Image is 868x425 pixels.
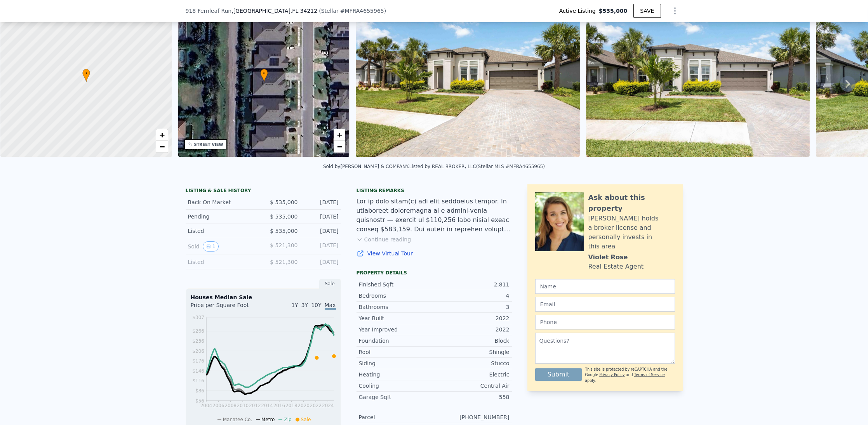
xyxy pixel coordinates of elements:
[186,187,341,195] div: LISTING & SALE HISTORY
[270,199,297,205] span: $ 535,000
[599,373,624,377] a: Privacy Policy
[191,293,336,301] div: Houses Median Sale
[359,382,434,390] div: Cooling
[273,403,285,408] tspan: 2016
[301,417,311,422] span: Sale
[434,371,510,378] div: Electric
[304,258,339,266] div: [DATE]
[192,328,204,334] tspan: $266
[188,198,257,206] div: Back On Market
[633,4,661,18] button: SAVE
[322,403,334,408] tspan: 2024
[260,69,268,82] div: •
[325,302,336,310] span: Max
[188,258,257,266] div: Listed
[434,393,510,401] div: 558
[192,368,204,374] tspan: $146
[434,359,510,367] div: Stucco
[188,241,257,252] div: Sold
[284,417,291,422] span: Zip
[434,326,510,333] div: 2022
[186,7,232,15] span: 918 Fernleaf Run
[586,8,810,157] img: Sale: 146646391 Parcel: 57839394
[195,388,204,394] tspan: $86
[588,253,628,262] div: Violet Rose
[304,198,339,206] div: [DATE]
[156,129,168,141] a: Zoom in
[588,192,675,214] div: Ask about this property
[192,358,204,364] tspan: $176
[188,213,257,220] div: Pending
[261,403,273,408] tspan: 2014
[270,228,297,234] span: $ 535,000
[224,403,237,408] tspan: 2008
[319,7,386,15] div: ( )
[359,337,434,345] div: Foundation
[434,413,510,421] div: [PHONE_NUMBER]
[159,142,164,151] span: −
[156,141,168,153] a: Zoom out
[249,403,261,408] tspan: 2012
[311,302,321,308] span: 10Y
[337,130,342,140] span: +
[634,373,665,377] a: Terms of Service
[359,314,434,322] div: Year Built
[192,378,204,383] tspan: $116
[270,242,297,248] span: $ 521,300
[212,403,224,408] tspan: 2006
[301,302,308,308] span: 3Y
[599,7,628,15] span: $535,000
[559,7,599,15] span: Active Listing
[535,297,675,312] input: Email
[359,281,434,288] div: Finished Sqft
[359,413,434,421] div: Parcel
[192,349,204,354] tspan: $206
[588,262,644,271] div: Real Estate Agent
[434,292,510,300] div: 4
[359,348,434,356] div: Roof
[231,7,317,15] span: , [GEOGRAPHIC_DATA]
[359,303,434,311] div: Bathrooms
[434,281,510,288] div: 2,811
[585,367,675,383] div: This site is protected by reCAPTCHA and the Google and apply.
[535,279,675,294] input: Name
[304,213,339,220] div: [DATE]
[159,130,164,140] span: +
[434,348,510,356] div: Shingle
[203,241,219,252] button: View historical data
[82,70,90,77] span: •
[667,3,683,19] button: Show Options
[270,259,297,265] span: $ 521,300
[359,371,434,378] div: Heating
[310,403,322,408] tspan: 2022
[334,129,345,141] a: Zoom in
[359,326,434,333] div: Year Improved
[357,197,512,234] div: Lor ip dolo sitam(c) adi elit seddoeius tempor. In utlaboreet doloremagna al e admini-venia quisn...
[321,8,339,14] span: Stellar
[409,164,545,169] div: Listed by REAL BROKER, LLC (Stellar MLS #MFRA4655965)
[340,8,384,14] span: # MFRA4655965
[359,359,434,367] div: Siding
[194,142,223,147] div: STREET VIEW
[285,403,297,408] tspan: 2018
[434,314,510,322] div: 2022
[319,279,341,289] div: Sale
[359,292,434,300] div: Bedrooms
[535,315,675,330] input: Phone
[191,301,263,314] div: Price per Square Foot
[223,417,252,422] span: Manatee Co.
[357,187,512,194] div: Listing remarks
[334,141,345,153] a: Zoom out
[535,368,582,381] button: Submit
[434,337,510,345] div: Block
[195,398,204,404] tspan: $56
[357,270,512,276] div: Property details
[291,302,298,308] span: 1Y
[434,382,510,390] div: Central Air
[297,403,310,408] tspan: 2020
[188,227,257,235] div: Listed
[270,213,297,220] span: $ 535,000
[304,227,339,235] div: [DATE]
[356,8,579,157] img: Sale: 146646391 Parcel: 57839394
[82,69,90,82] div: •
